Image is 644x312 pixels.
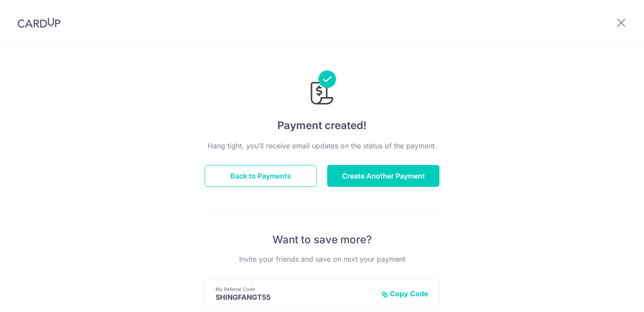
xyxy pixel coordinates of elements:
p: Want to save more? [205,233,439,247]
button: Create Another Payment [327,165,439,187]
button: Back to Payments [205,165,317,187]
p: My Referral Code [216,286,374,293]
h4: Payment created! [205,118,439,133]
p: Hang tight, you’ll receive email updates on the status of the payment. [205,140,439,151]
img: Payments [308,70,336,107]
button: Copy Code [381,289,428,298]
p: Invite your friends and save on next your payment [205,254,439,264]
p: SHINGFANGT55 [216,293,374,301]
img: CardUp [18,18,60,28]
